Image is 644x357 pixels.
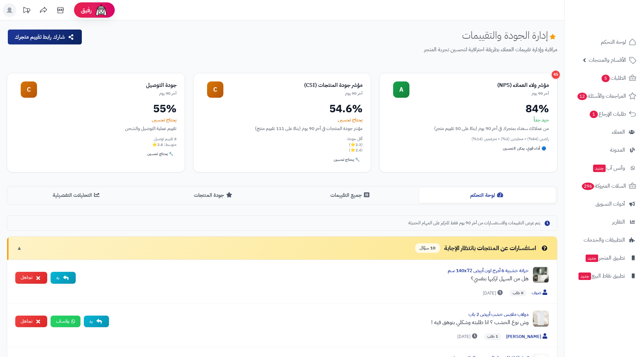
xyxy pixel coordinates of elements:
div: يحتاج تحسين [15,117,177,124]
a: التقارير [569,214,640,230]
span: [PERSON_NAME] [506,333,549,340]
a: تحديثات المنصة [18,3,35,19]
a: التطبيقات والخدمات [569,232,640,248]
div: راضين (84%) • محايدين (2%) • منزعجين (14%) [388,136,549,142]
div: 🔧 يحتاج تحسين [145,150,176,158]
div: جودة التوصيل [37,81,177,89]
span: 0 طلب [510,290,526,297]
div: 84% [388,103,549,114]
button: رد [51,272,76,284]
span: السلات المتروكة [581,181,626,191]
span: الطلبات [601,73,626,83]
div: 55% [15,103,177,114]
a: لوحة التحكم [569,34,640,50]
button: رد [84,316,109,327]
button: جميع التقييمات [282,188,419,203]
div: آخر 90 يوم [409,91,549,96]
span: 12 [577,93,587,100]
span: تطبيق المتجر [585,253,625,263]
button: شارك رابط تقييم متجرك [8,30,82,44]
h1: إدارة الجودة والتقييمات [462,30,557,41]
span: المدونة [610,145,625,155]
div: آخر 90 يوم [37,91,177,96]
span: 5 [602,75,610,82]
span: 1 [590,111,598,118]
div: تقييم عملية التوصيل والشحن [15,125,177,132]
button: التحليلات التفصيلية [8,188,145,203]
img: ai-face.png [94,3,108,17]
div: 54.6% [202,103,363,114]
span: 10 سؤال [415,243,440,253]
span: تطبيق نقاط البيع [578,271,625,281]
div: هل من السهل اركبها بنفسي؟ [81,275,529,283]
a: واتساب [51,316,80,327]
span: الأقسام والمنتجات [589,55,626,65]
img: logo-2.png [598,19,638,33]
span: يتم عرض التقييمات والاستفسارات من آخر 90 يوم فقط للتركيز على المهام الحديثة [408,220,540,226]
div: 🔵 أداء قوي، يمكن التحسين [500,145,549,153]
a: الطلبات5 [569,70,640,86]
span: [DATE] [483,290,504,297]
div: 45 [552,71,560,79]
img: Product [533,311,549,327]
span: التطبيقات والخدمات [584,235,625,245]
a: طلبات الإرجاع1 [569,106,640,122]
span: 1 طلب [484,333,501,340]
button: تجاهل [15,316,47,327]
div: وش نوع الخشب ؟ انا طلبته وشكلي بتوهق فيه ! [114,318,529,326]
div: مؤشر ولاء العملاء (NPS) [409,81,549,89]
div: 8 تقييم توصيل متوسط: 2.8⭐ [15,136,177,148]
span: ضيف [532,289,549,297]
span: جديد [586,255,598,262]
a: المراجعات والأسئلة12 [569,88,640,104]
span: العملاء [612,127,625,137]
span: [DATE] [457,333,479,340]
span: رفيق [81,6,92,14]
a: المدونة [569,142,640,158]
div: يحتاج تحسين [202,117,363,124]
div: مؤشر جودة المنتجات (CSI) [223,81,363,89]
span: ▼ [17,244,22,252]
span: 296 [582,183,594,190]
a: السلات المتروكة296 [569,178,640,194]
button: جودة المنتجات [145,188,282,203]
span: جديد [578,273,591,280]
span: لوحة التحكم [601,37,626,47]
div: جيد جداً [388,117,549,124]
a: وآتس آبجديد [569,160,640,176]
span: التقارير [612,217,625,227]
div: مؤشر جودة المنتجات في آخر 90 يوم (بناءً على 111 تقييم منتج) [202,125,363,132]
span: جديد [593,165,606,172]
div: 🔧 يحتاج تحسين [331,156,363,164]
a: تطبيق المتجرجديد [569,250,640,266]
span: أدوات التسويق [595,199,625,209]
a: تطبيق نقاط البيعجديد [569,268,640,284]
a: العملاء [569,124,640,140]
div: C [21,81,37,98]
div: استفسارات عن المنتجات بانتظار الإجابة [415,243,549,253]
div: من عملائك سعداء بمتجرك في آخر 90 يوم (بناءً على 50 تقييم متجر) [388,125,549,132]
span: وآتس آب [592,163,625,173]
div: C [207,81,223,98]
div: أقل جودة: (2.3⭐) (2.4⭐) [202,136,363,153]
img: Product [533,267,549,283]
a: دولاب ملابس خشب أبيض 2 باب [468,311,529,318]
div: آخر 90 يوم [223,91,363,96]
span: طلبات الإرجاع [589,109,626,119]
button: تجاهل [15,272,47,284]
a: خزانة خشبية 6 أدرج لون أبيض 140x72 سم [448,267,529,274]
div: A [393,81,409,98]
button: لوحة التحكم [419,188,556,203]
span: المراجعات والأسئلة [577,91,626,101]
a: أدوات التسويق [569,196,640,212]
p: مراقبة وإدارة تقييمات العملاء بطريقة احترافية لتحسين تجربة المتجر [88,46,557,54]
